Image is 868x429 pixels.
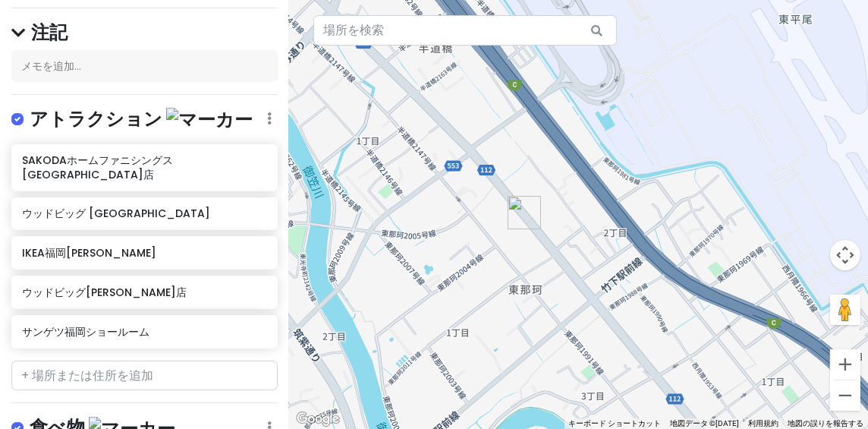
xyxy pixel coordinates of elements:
font: SAKODAホームファニシングス[GEOGRAPHIC_DATA]店 [22,153,173,181]
a: 利用規約（新しいタブで開きます） [748,419,778,427]
font: アトラクション [30,106,162,131]
button: ズームイン [830,349,860,380]
font: メモを追加... [21,58,81,74]
button: 地図のカメラ コントロール [830,240,860,270]
font: サンゲツ福岡ショールーム [22,324,149,339]
a: 地図の誤りを報告する [788,419,863,427]
font: ウッドビッグ [GEOGRAPHIC_DATA] [22,206,210,221]
button: ズームアウト [830,380,860,411]
font: IKEA福岡[PERSON_NAME] [22,245,156,260]
img: グーグル [293,409,343,429]
button: キーボード争奪 [568,418,661,429]
button: 地図上にペグマンを落として、ストリートビューを開きます [830,295,860,325]
font: ウッドビッグ[PERSON_NAME]店 [22,285,187,300]
div: サンゲツ 福岡ショールーム [508,196,541,229]
font: 利用規約 [748,419,778,427]
input: + 場所または住所を追加 [11,361,278,391]
a: Google マップでこの地域を開きます（新しいウィンドウが開きます） [293,409,343,429]
input: 場所を検索 [313,15,617,46]
font: 注記 [31,20,68,45]
img: マーカー [166,108,253,131]
font: 地図データ ©[DATE] [670,419,739,427]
